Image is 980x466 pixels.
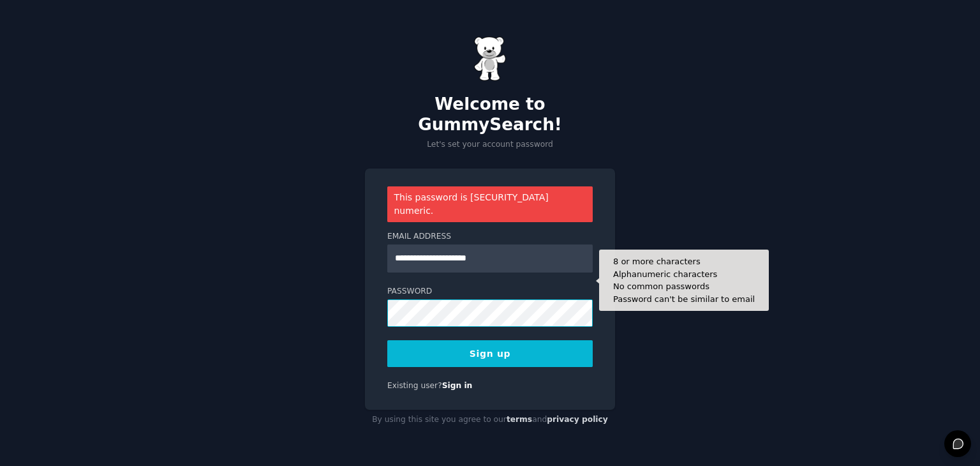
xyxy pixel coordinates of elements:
[474,36,506,81] img: Gummy Bear
[387,186,593,222] div: This password is [SECURITY_DATA] numeric.
[365,139,615,151] p: Let's set your account password
[507,415,532,424] a: terms
[387,340,593,367] button: Sign up
[387,381,442,390] span: Existing user?
[365,94,615,135] h2: Welcome to GummySearch!
[547,415,608,424] a: privacy policy
[442,381,473,390] a: Sign in
[387,286,593,297] label: Password
[365,410,615,430] div: By using this site you agree to our and
[387,231,593,243] label: Email Address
